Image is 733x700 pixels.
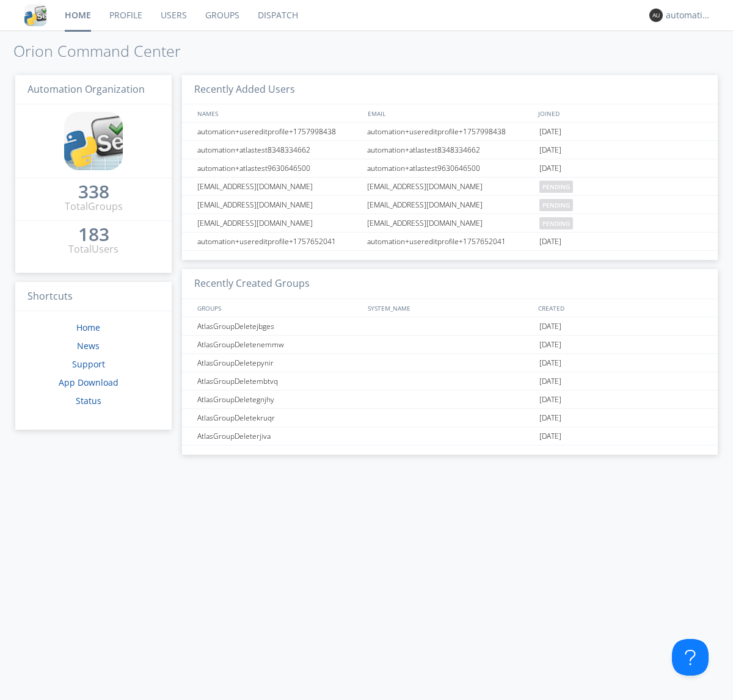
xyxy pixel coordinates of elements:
a: AtlasGroupDeletegnjhy[DATE] [182,391,718,409]
img: 373638.png [649,9,663,22]
div: automation+atlastest9630646500 [194,159,363,177]
span: pending [539,217,573,229]
div: [EMAIL_ADDRESS][DOMAIN_NAME] [194,178,363,195]
a: Support [72,358,105,370]
div: automation+atlas0035 [666,9,712,21]
a: [EMAIL_ADDRESS][DOMAIN_NAME][EMAIL_ADDRESS][DOMAIN_NAME]pending [182,178,718,196]
h3: Recently Added Users [182,75,718,105]
a: AtlasGroupDeletenemmw[DATE] [182,336,718,354]
div: [EMAIL_ADDRESS][DOMAIN_NAME] [364,196,536,214]
div: AtlasGroupDeletenemmw [194,336,363,353]
div: automation+usereditprofile+1757998438 [194,123,363,140]
span: [DATE] [539,141,561,159]
span: [DATE] [539,159,561,178]
a: Status [76,395,101,406]
a: AtlasGroupDeletepynir[DATE] [182,354,718,372]
div: automation+atlastest8348334662 [194,141,363,159]
span: [DATE] [539,391,561,409]
a: 338 [78,186,109,200]
img: cddb5a64eb264b2086981ab96f4c1ba7 [24,4,46,26]
div: automation+atlastest8348334662 [364,141,536,159]
a: automation+usereditprofile+1757998438automation+usereditprofile+1757998438[DATE] [182,123,718,141]
div: [EMAIL_ADDRESS][DOMAIN_NAME] [194,196,363,214]
a: Home [76,322,100,333]
div: AtlasGroupDeletekruqr [194,409,363,427]
a: AtlasGroupDeletejbges[DATE] [182,317,718,336]
span: pending [539,181,573,193]
div: [EMAIL_ADDRESS][DOMAIN_NAME] [364,214,536,232]
div: CREATED [535,299,706,317]
span: [DATE] [539,354,561,372]
div: automation+atlastest9630646500 [364,159,536,177]
a: [EMAIL_ADDRESS][DOMAIN_NAME][EMAIL_ADDRESS][DOMAIN_NAME]pending [182,214,718,233]
div: NAMES [194,104,362,122]
div: [EMAIL_ADDRESS][DOMAIN_NAME] [364,178,536,195]
div: automation+usereditprofile+1757652041 [364,233,536,250]
iframe: Toggle Customer Support [672,639,709,676]
span: [DATE] [539,317,561,336]
a: App Download [59,377,119,388]
a: AtlasGroupDeletekruqr[DATE] [182,409,718,427]
div: automation+usereditprofile+1757998438 [364,123,536,140]
h3: Shortcuts [15,282,172,312]
div: Total Groups [65,200,123,214]
span: [DATE] [539,409,561,427]
div: AtlasGroupDeleterjiva [194,427,363,445]
div: JOINED [535,104,706,122]
div: 338 [78,186,109,198]
a: AtlasGroupDeletembtvq[DATE] [182,372,718,391]
a: 183 [78,228,109,242]
h3: Recently Created Groups [182,269,718,299]
div: [EMAIL_ADDRESS][DOMAIN_NAME] [194,214,363,232]
div: AtlasGroupDeletepynir [194,354,363,372]
img: cddb5a64eb264b2086981ab96f4c1ba7 [64,112,123,170]
a: [EMAIL_ADDRESS][DOMAIN_NAME][EMAIL_ADDRESS][DOMAIN_NAME]pending [182,196,718,214]
span: pending [539,199,573,211]
a: AtlasGroupDeleterjiva[DATE] [182,427,718,446]
a: automation+atlastest9630646500automation+atlastest9630646500[DATE] [182,159,718,178]
span: [DATE] [539,372,561,391]
span: Automation Organization [27,82,145,96]
div: automation+usereditprofile+1757652041 [194,233,363,250]
span: [DATE] [539,123,561,141]
div: GROUPS [194,299,362,317]
div: Total Users [68,242,119,256]
div: AtlasGroupDeletejbges [194,317,363,335]
div: EMAIL [365,104,535,122]
div: AtlasGroupDeletembtvq [194,372,363,390]
div: 183 [78,228,109,240]
div: AtlasGroupDeletegnjhy [194,391,363,408]
a: News [77,340,100,352]
a: automation+usereditprofile+1757652041automation+usereditprofile+1757652041[DATE] [182,233,718,251]
span: [DATE] [539,336,561,354]
span: [DATE] [539,233,561,251]
a: automation+atlastest8348334662automation+atlastest8348334662[DATE] [182,141,718,159]
div: SYSTEM_NAME [365,299,535,317]
span: [DATE] [539,427,561,446]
